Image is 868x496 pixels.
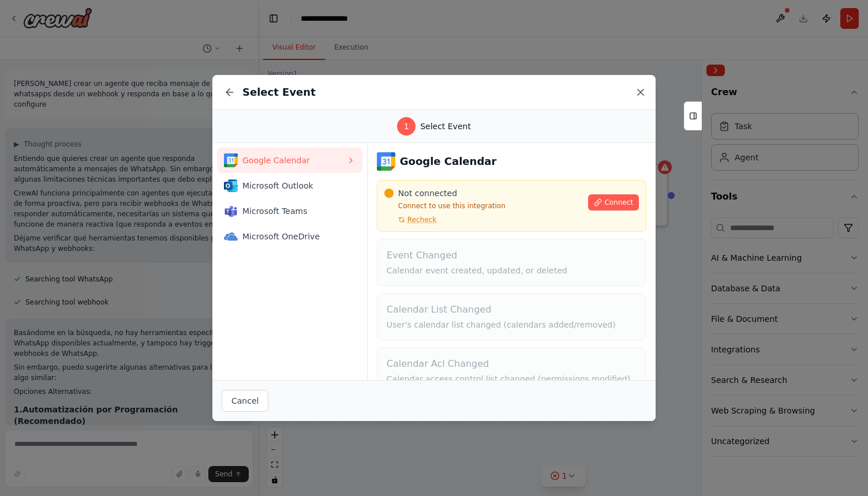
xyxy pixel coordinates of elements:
img: Google Calendar [377,152,395,171]
p: User's calendar list changed (calendars added/removed) [387,319,637,330]
h4: Event Changed [387,249,637,262]
img: Microsoft OneDrive [224,230,238,243]
h4: Calendar Acl Changed [387,357,637,371]
img: Microsoft Teams [224,204,238,218]
span: Microsoft OneDrive [242,231,346,242]
span: Google Calendar [242,155,346,166]
button: Google CalendarGoogle Calendar [217,148,362,173]
span: Select Event [420,121,471,132]
button: Microsoft OutlookMicrosoft Outlook [217,173,362,198]
p: Connect to use this integration [384,201,582,211]
h4: Calendar List Changed [387,303,637,317]
button: Recheck [384,215,436,224]
img: Google Calendar [224,153,238,167]
p: Calendar access control list changed (permissions modified) [387,373,637,385]
span: Not connected [398,187,457,199]
span: Microsoft Outlook [242,180,346,191]
h2: Select Event [242,84,316,100]
button: Microsoft OneDriveMicrosoft OneDrive [217,224,362,249]
button: Cancel [222,390,268,412]
button: Event ChangedCalendar event created, updated, or deleted [377,239,646,286]
button: Calendar List ChangedUser's calendar list changed (calendars added/removed) [377,293,646,340]
span: Microsoft Teams [242,205,346,217]
div: 1 [397,117,416,136]
button: Calendar Acl ChangedCalendar access control list changed (permissions modified) [377,347,646,394]
span: Recheck [407,215,436,224]
h3: Google Calendar [400,153,497,170]
span: Connect [604,198,633,207]
button: Connect [588,194,639,211]
button: Microsoft TeamsMicrosoft Teams [217,198,362,224]
img: Microsoft Outlook [224,179,238,193]
p: Calendar event created, updated, or deleted [387,265,637,276]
